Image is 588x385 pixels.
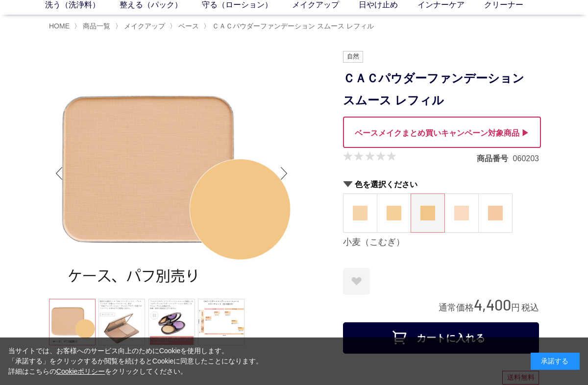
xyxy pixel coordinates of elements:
span: メイクアップ [124,22,165,30]
img: 蜂蜜（はちみつ） [387,206,401,220]
dt: 商品番号 [477,153,513,164]
a: ベース [176,22,199,30]
dl: 蜂蜜（はちみつ） [377,193,411,233]
a: 桜（さくら） [445,194,478,232]
img: 生成（きなり） [353,206,367,220]
img: 薄紅（うすべに） [488,206,503,220]
li: 〉 [170,22,201,31]
li: 〉 [115,22,168,31]
a: 薄紅（うすべに） [479,194,512,232]
div: 小麦（こむぎ） [343,237,539,248]
div: Next slide [274,154,294,193]
span: 通常価格 [439,303,474,313]
dl: 生成（きなり） [343,193,377,233]
a: 蜂蜜（はちみつ） [377,194,411,232]
button: カートに入れる [343,322,539,354]
img: 桜（さくら） [454,206,469,220]
li: 〉 [74,22,113,31]
div: 承諾する [531,353,580,370]
dl: 小麦（こむぎ） [411,193,445,233]
dl: 薄紅（うすべに） [478,193,513,233]
a: 商品一覧 [81,22,110,30]
span: 4,400 [474,295,511,313]
span: ベース [178,22,199,30]
a: HOME [49,22,70,30]
img: ＣＡＣパウダーファンデーション スムース レフィル 小麦（こむぎ） [49,51,294,296]
a: お気に入りに登録する [343,268,370,295]
img: 小麦（こむぎ） [420,206,435,220]
span: ＣＡＣパウダーファンデーション スムース レフィル [212,22,374,30]
dd: 060203 [513,153,539,164]
a: 生成（きなり） [343,194,377,232]
h2: 色を選択ください [343,179,539,190]
li: 〉 [203,22,376,31]
div: 当サイトでは、お客様へのサービス向上のためにCookieを使用します。 「承諾する」をクリックするか閲覧を続けるとCookieに同意したことになります。 詳細はこちらの をクリックしてください。 [8,346,263,377]
h1: ＣＡＣパウダーファンデーション スムース レフィル [343,68,539,112]
span: 円 [511,303,520,313]
span: 税込 [521,303,539,313]
a: メイクアップ [122,22,165,30]
img: 自然 [343,51,363,63]
dl: 桜（さくら） [444,193,479,233]
a: Cookieポリシー [56,367,105,375]
div: Previous slide [49,154,69,193]
span: 商品一覧 [83,22,110,30]
a: ＣＡＣパウダーファンデーション スムース レフィル [210,22,374,30]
